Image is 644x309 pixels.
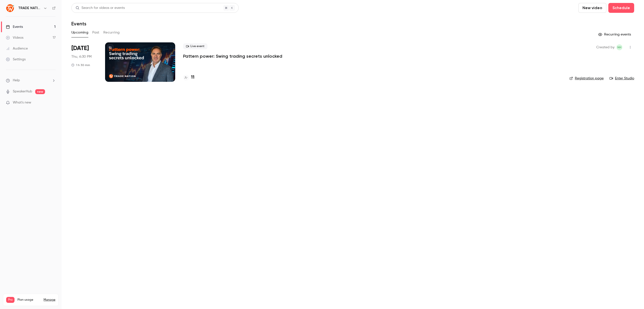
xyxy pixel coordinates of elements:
[71,29,88,36] button: Upcoming
[13,100,31,105] span: What's new
[191,74,194,81] h4: 11
[18,6,41,11] h6: TRADE NATION
[569,76,604,81] a: Registration page
[76,5,125,11] div: Search for videos or events
[13,89,32,94] a: SpeakerHub
[617,44,621,50] span: NH
[616,44,622,50] span: Nicole Henn
[183,74,194,81] a: 11
[6,297,15,303] span: Pro
[6,78,56,83] li: help-dropdown-opener
[71,21,86,27] h1: Events
[17,298,41,302] span: Plan usage
[6,4,14,12] img: TRADE NATION
[6,35,23,40] div: Videos
[183,53,282,59] a: Pattern power: Swing trading secrets unlocked
[35,89,45,94] span: new
[13,78,20,83] span: Help
[50,101,56,105] iframe: Noticeable Trigger
[71,63,90,67] div: 1 h 30 min
[6,57,26,62] div: Settings
[44,298,55,302] a: Manage
[183,43,207,49] span: Live event
[596,31,634,38] button: Recurring events
[71,44,89,52] span: [DATE]
[103,29,120,36] button: Recurring
[610,76,634,81] a: Enter Studio
[71,42,97,82] div: Aug 28 Thu, 7:30 PM (Africa/Johannesburg)
[596,44,614,50] span: Created by
[6,24,23,29] div: Events
[6,46,28,51] div: Audience
[71,54,92,59] span: Thu, 6:30 PM
[578,3,606,13] button: New video
[608,3,634,13] button: Schedule
[92,29,99,36] button: Past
